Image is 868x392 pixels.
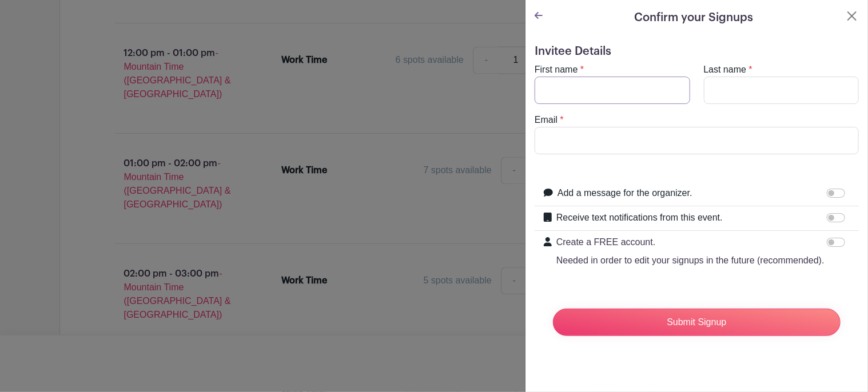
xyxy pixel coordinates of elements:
[535,63,578,77] label: First name
[535,45,859,58] h5: Invitee Details
[845,9,859,23] button: Close
[556,211,723,225] label: Receive text notifications from this event.
[556,235,825,249] p: Create a FREE account.
[535,113,558,127] label: Email
[558,186,692,200] label: Add a message for the organizer.
[556,254,825,267] p: Needed in order to edit your signups in the future (recommended).
[635,9,754,26] h5: Confirm your Signups
[704,63,747,77] label: Last name
[553,309,841,336] input: Submit Signup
